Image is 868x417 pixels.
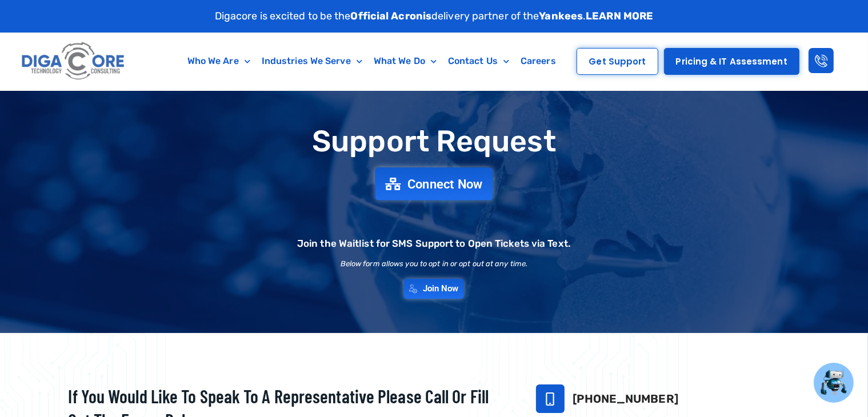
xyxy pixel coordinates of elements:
h2: Join the Waitlist for SMS Support to Open Tickets via Text. [297,239,571,248]
a: Who We Are [182,48,256,74]
a: Careers [515,48,562,74]
nav: Menu [174,48,569,74]
a: Connect Now [375,167,493,200]
a: Pricing & IT Assessment [664,48,799,75]
a: LEARN MORE [586,10,653,22]
h1: Support Request [40,125,829,158]
a: Industries We Serve [256,48,368,74]
a: Contact Us [442,48,515,74]
a: [PHONE_NUMBER] [573,392,678,406]
span: Connect Now [407,178,483,190]
a: What We Do [368,48,442,74]
strong: Official Acronis [351,10,432,22]
span: Pricing & IT Assessment [676,57,787,66]
span: Get Support [589,57,646,66]
strong: Yankees [539,10,583,22]
img: Digacore logo 1 [19,38,129,85]
p: Digacore is excited to be the delivery partner of the . [215,9,654,24]
a: 732-646-5725 [536,384,565,413]
a: Get Support [577,48,658,75]
span: Join Now [423,284,459,293]
h2: Below form allows you to opt in or opt out at any time. [341,260,528,267]
a: Join Now [404,279,465,299]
